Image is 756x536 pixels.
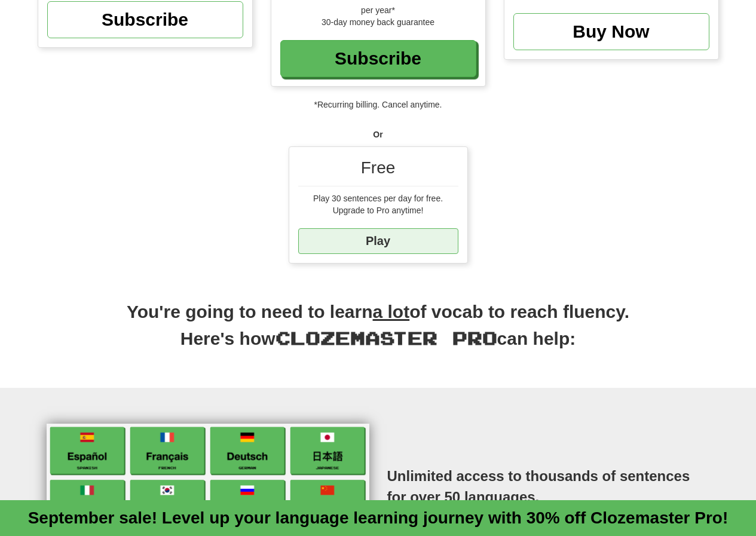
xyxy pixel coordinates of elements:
u: a lot [373,302,410,321]
div: 30-day money back guarantee [280,16,476,28]
strong: Unlimited access to thousands of sentences for over 50 languages. [387,468,690,504]
div: per year* [280,4,476,16]
a: Buy Now [513,13,709,50]
h2: You're going to need to learn of vocab to reach fluency. Here's how can help: [38,299,719,364]
div: Play 30 sentences per day for free. [298,192,458,204]
span: Clozemaster Pro [276,327,497,348]
a: Play [298,228,458,254]
strong: Or [373,130,382,139]
div: Free [298,156,458,186]
a: September sale! Level up your language learning journey with 30% off Clozemaster Pro! [28,509,729,527]
div: Upgrade to Pro anytime! [298,204,458,216]
a: Subscribe [47,1,243,38]
a: Subscribe [280,40,476,77]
